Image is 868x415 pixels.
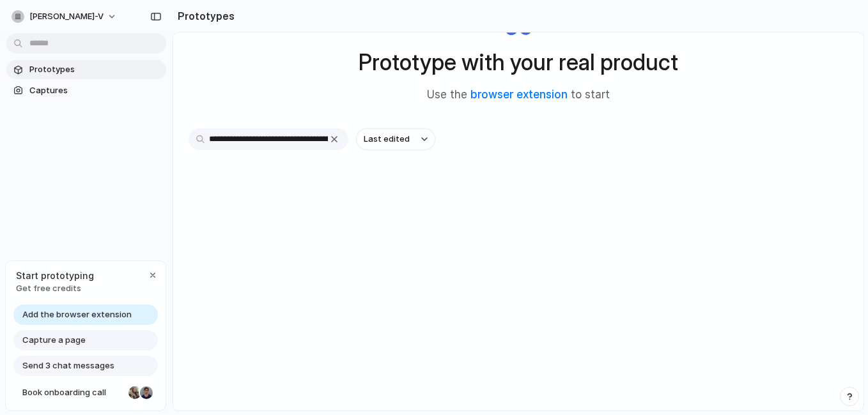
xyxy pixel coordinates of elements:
span: [PERSON_NAME]-v [29,10,104,23]
div: Nicole Kubica [127,385,143,400]
div: Christian Iacullo [139,385,154,400]
span: Capture a page [22,334,86,347]
a: Book onboarding call [13,382,158,403]
button: Last edited [356,128,435,150]
span: Captures [29,84,161,97]
span: Last edited [364,133,410,146]
a: Captures [6,81,166,100]
span: Book onboarding call [22,386,123,399]
span: Get free credits [16,282,94,295]
h2: Prototypes [173,8,235,24]
a: Prototypes [6,60,166,79]
a: browser extension [470,88,568,101]
span: Start prototyping [16,269,94,282]
h1: Prototype with your real product [359,45,678,79]
span: Add the browser extension [22,308,132,321]
span: Prototypes [29,63,161,76]
span: Use the to start [427,87,610,103]
button: [PERSON_NAME]-v [6,6,123,27]
span: Send 3 chat messages [22,359,114,372]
